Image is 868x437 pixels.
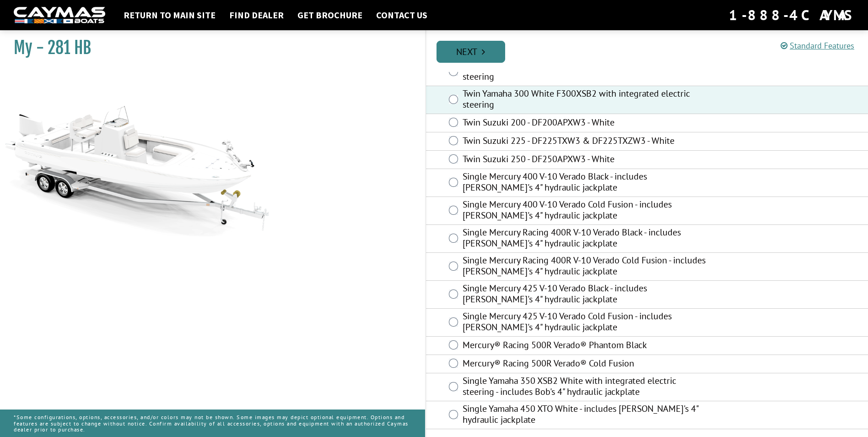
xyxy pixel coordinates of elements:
[463,135,706,148] label: Twin Suzuki 225 - DF225TXW3 & DF225TXZW3 - White
[463,227,706,251] label: Single Mercury Racing 400R V-10 Verado Black - includes [PERSON_NAME]'s 4" hydraulic jackplate
[293,9,367,21] a: Get Brochure
[463,375,706,399] label: Single Yamaha 350 XSB2 White with integrated electric steering - includes Bob's 4" hydraulic jack...
[463,153,706,167] label: Twin Suzuki 250 - DF250APXW3 - White
[463,339,706,353] label: Mercury® Racing 500R Verado® Phantom Black
[372,9,432,21] a: Contact Us
[463,171,706,195] label: Single Mercury 400 V-10 Verado Black - includes [PERSON_NAME]'s 4" hydraulic jackplate
[463,199,706,223] label: Single Mercury 400 V-10 Verado Cold Fusion - includes [PERSON_NAME]'s 4" hydraulic jackplate
[463,403,706,427] label: Single Yamaha 450 XTO White - includes [PERSON_NAME]'s 4" hydraulic jackplate
[463,311,706,335] label: Single Mercury 425 V-10 Verado Cold Fusion - includes [PERSON_NAME]'s 4" hydraulic jackplate
[729,5,854,25] div: 1-888-4CAYMAS
[463,255,706,279] label: Single Mercury Racing 400R V-10 Verado Cold Fusion - includes [PERSON_NAME]'s 4" hydraulic jackplate
[463,117,706,130] label: Twin Suzuki 200 - DF200APXW3 - White
[14,410,411,437] p: *Some configurations, options, accessories, and/or colors may not be shown. Some images may depic...
[463,88,706,112] label: Twin Yamaha 300 White F300XSB2 with integrated electric steering
[14,38,402,58] h1: My - 281 HB
[119,9,220,21] a: Return to main site
[463,358,706,371] label: Mercury® Racing 500R Verado® Cold Fusion
[14,7,105,24] img: white-logo-c9c8dbefe5ff5ceceb0f0178aa75bf4bb51f6bca0971e226c86eb53dfe498488.png
[437,41,505,63] a: Next
[225,9,288,21] a: Find Dealer
[463,60,706,84] label: Twin Yamaha 250 White F250XSB2 with integrated electric steering
[781,40,854,51] a: Standard Features
[463,283,706,307] label: Single Mercury 425 V-10 Verado Black - includes [PERSON_NAME]'s 4" hydraulic jackplate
